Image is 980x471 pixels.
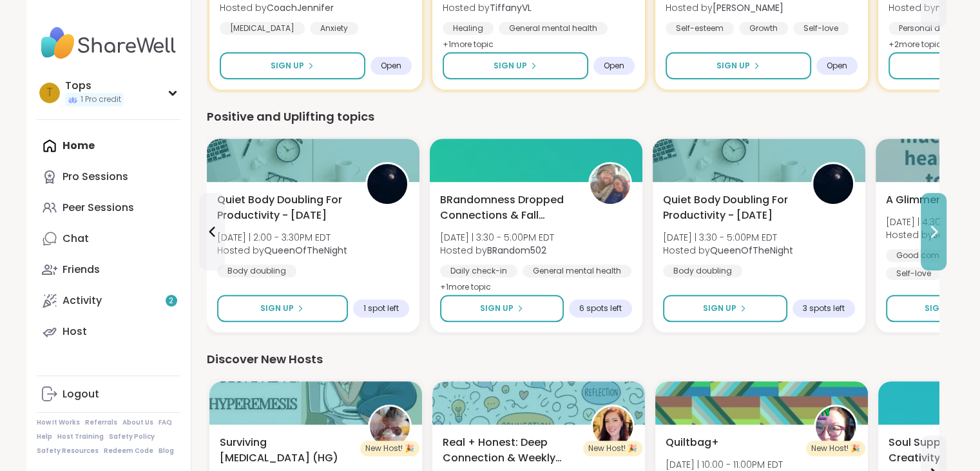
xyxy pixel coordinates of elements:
div: General mental health [523,265,631,277]
div: Self-love [793,22,849,35]
span: [DATE] | 3:30 - 5:00PM EDT [440,231,554,244]
button: Sign Up [440,295,564,322]
div: Logout [62,387,99,401]
span: BRandomness Dropped Connections & Fall Emojis [440,192,574,223]
span: Hosted by [663,244,793,257]
a: FAQ [159,418,172,427]
a: Peer Sessions [37,192,180,223]
a: Safety Resources [37,446,99,456]
a: Activity2 [37,285,180,316]
a: Chat [37,223,180,254]
button: Sign Up [443,52,588,79]
div: Discover New Hosts [207,350,939,368]
div: Growth [739,22,788,35]
div: Body doubling [217,265,296,277]
div: General mental health [499,22,608,35]
span: Hosted by [220,1,334,14]
div: Tops [65,79,124,93]
div: Chat [62,232,89,246]
a: Safety Policy [109,432,155,441]
a: How It Works [37,418,80,427]
div: Daily check-in [440,265,517,277]
span: Sign Up [494,60,527,72]
span: Hosted by [440,244,554,257]
span: Sign Up [260,303,294,314]
a: Host Training [57,432,104,441]
span: 1 Pro credit [81,94,121,105]
span: Sign Up [480,303,514,314]
b: BRandom502 [487,244,546,257]
span: Quiltbag+ [666,435,719,450]
img: Charlie_Lovewitch [593,406,633,446]
div: Positive and Uplifting topics [207,108,939,126]
span: Quiet Body Doubling For Productivity - [DATE] [663,192,797,223]
img: Shadowlan2082 [370,406,410,446]
a: Friends [37,254,180,285]
div: Friends [62,263,100,277]
span: Hosted by [666,1,783,14]
span: Open [381,61,401,71]
a: Pro Sessions [37,161,180,192]
div: Pro Sessions [62,170,128,184]
span: Surviving [MEDICAL_DATA] (HG) [220,435,354,466]
a: Host [37,316,180,347]
span: Open [827,61,847,71]
b: QueenOfTheNight [264,244,347,257]
div: New Host! 🎉 [583,441,642,456]
b: [PERSON_NAME] [713,1,783,14]
span: Real + Honest: Deep Connection & Weekly Intentions [443,435,577,466]
b: TiffanyVL [490,1,532,14]
span: 2 [169,296,173,306]
span: [DATE] | 10:00 - 11:00PM EDT [666,458,783,471]
span: Sign Up [716,60,750,72]
button: Sign Up [666,52,811,79]
span: 1 spot left [363,303,399,314]
span: Hosted by [217,244,347,257]
div: Peer Sessions [62,201,134,215]
b: QueenOfTheNight [710,244,793,257]
span: Hosted by [443,1,558,14]
div: Healing [443,22,494,35]
div: Self-esteem [666,22,734,35]
span: Sign Up [703,303,736,314]
img: ShareWell Nav Logo [37,21,180,66]
button: Sign Up [220,52,365,79]
span: Open [604,61,624,71]
img: QueenOfTheNight [367,164,407,204]
div: Body doubling [663,265,742,277]
span: 3 spots left [803,303,845,314]
div: Good company [886,249,970,262]
div: Activity [62,294,102,308]
button: Sign Up [663,295,787,322]
a: Logout [37,379,180,410]
div: Self-love [886,267,941,280]
img: QueenOfTheNight [813,164,853,204]
a: About Us [122,418,153,427]
span: [DATE] | 3:30 - 5:00PM EDT [663,231,793,244]
a: Help [37,432,52,441]
span: [DATE] | 2:00 - 3:30PM EDT [217,231,347,244]
a: Redeem Code [104,446,153,456]
b: CoachJennifer [267,1,334,14]
div: Anxiety [310,22,358,35]
img: BRandom502 [590,164,630,204]
span: 6 spots left [579,303,622,314]
a: Blog [159,446,174,456]
div: New Host! 🎉 [360,441,419,456]
div: [MEDICAL_DATA] [220,22,305,35]
span: Sign Up [271,60,304,72]
span: T [46,85,53,101]
img: GoingThruIt [816,406,856,446]
div: New Host! 🎉 [806,441,865,456]
div: Host [62,325,87,339]
span: Sign Up [925,303,958,314]
a: Referrals [85,418,117,427]
button: Sign Up [217,295,348,322]
span: Quiet Body Doubling For Productivity - [DATE] [217,192,351,223]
